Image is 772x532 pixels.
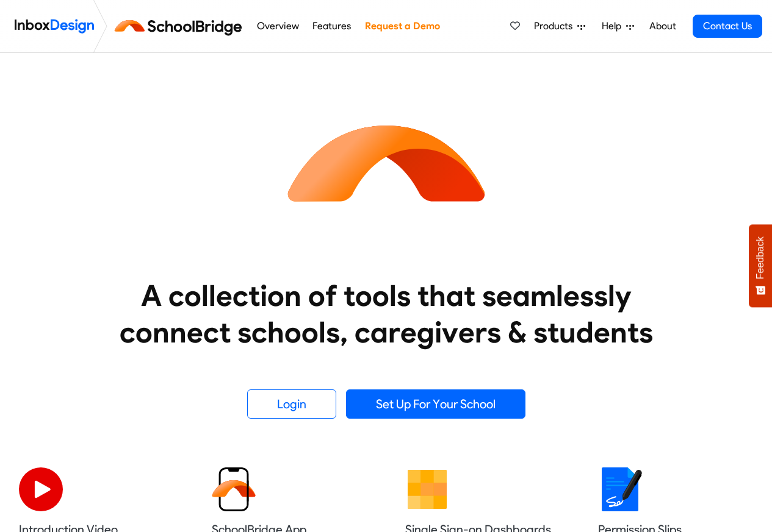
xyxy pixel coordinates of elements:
span: Feedback [755,236,766,279]
a: Help [597,14,639,38]
button: Feedback - Show survey [749,224,772,307]
a: Features [309,14,355,38]
img: schoolbridge logo [112,12,250,41]
a: Set Up For Your School [346,389,525,419]
img: 2022_07_11_icon_video_playback.svg [19,467,63,511]
a: Overview [253,14,302,38]
a: About [646,14,679,38]
img: 2022_01_18_icon_signature.svg [598,467,642,511]
a: Contact Us [693,15,762,38]
a: Login [247,389,336,419]
a: Request a Demo [361,14,443,38]
img: 2022_01_13_icon_sb_app.svg [212,467,256,511]
span: Products [534,19,577,34]
img: 2022_01_13_icon_grid.svg [405,467,449,511]
heading: A collection of tools that seamlessly connect schools, caregivers & students [96,277,676,350]
span: Help [602,19,626,34]
img: icon_schoolbridge.svg [276,53,496,272]
a: Products [529,14,590,38]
